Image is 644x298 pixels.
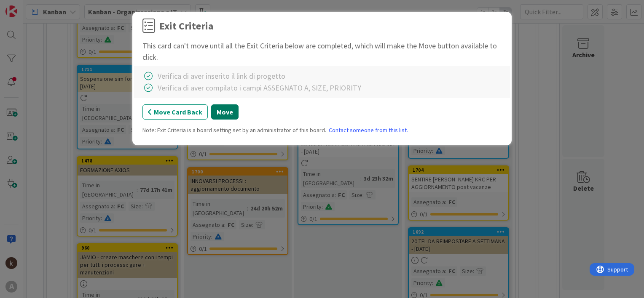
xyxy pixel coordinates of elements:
button: Move Card Back [142,104,208,120]
div: Verifica di aver compilato i campi ASSEGNATO A, SIZE, PRIORITY [158,82,361,93]
a: Contact someone from this list. [329,126,408,135]
div: Note: Exit Criteria is a board setting set by an administrator of this board. [142,126,502,135]
div: This card can't move until all the Exit Criteria below are completed, which will make the Move bu... [142,40,502,63]
button: Move [211,104,239,120]
div: Verifica di aver inserito il link di progetto [158,70,285,82]
div: Exit Criteria [159,19,213,34]
span: Support [18,1,38,11]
